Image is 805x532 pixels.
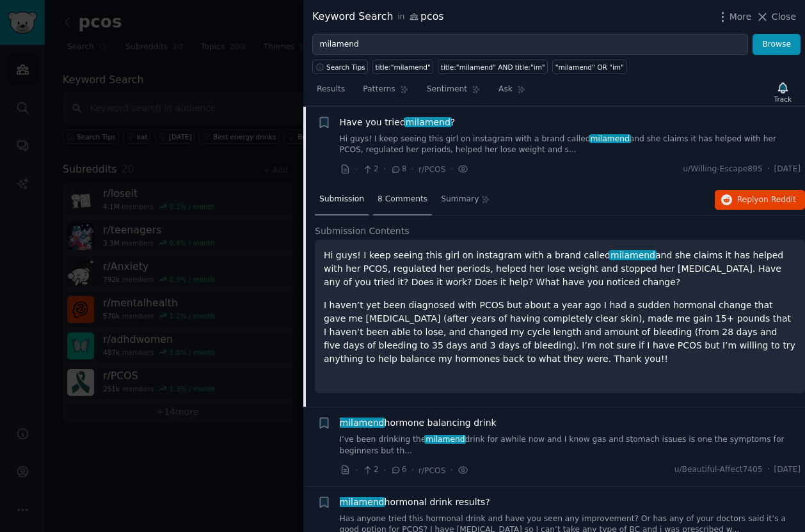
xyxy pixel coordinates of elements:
[422,79,485,106] a: Sentiment
[362,464,378,476] span: 2
[372,59,433,74] a: title:"milamend"
[312,34,748,56] input: Try a keyword related to your business
[390,464,406,476] span: 6
[716,10,752,24] button: More
[355,464,358,477] span: ·
[418,165,446,174] span: r/PCOS
[339,497,386,507] span: milamend
[772,10,796,24] span: Close
[609,250,657,260] span: milamend
[340,496,490,509] a: milamendhormonal drink results?
[312,79,349,106] a: Results
[358,79,413,106] a: Patterns
[737,194,796,206] span: Reply
[427,84,467,95] span: Sentiment
[441,63,545,72] div: title:"milamend" AND title:"im"
[397,12,404,23] span: in
[767,464,770,476] span: ·
[326,63,365,72] span: Search Tips
[450,464,452,477] span: ·
[441,194,479,205] span: Summary
[450,162,452,176] span: ·
[324,299,796,366] p: I haven’t yet been diagnosed with PCOS but about a year ago I had a sudden hormonal change that g...
[340,116,456,129] span: Have you tried ?
[340,434,801,457] a: I’ve been drinking themilamenddrink for awhile now and I know gas and stomach issues is one the s...
[674,464,763,476] span: u/Beautiful-Affect7405
[418,466,446,475] span: r/PCOS
[589,134,631,143] span: milamend
[729,10,752,24] span: More
[767,164,770,175] span: ·
[324,249,796,289] p: Hi guys! I keep seeing this girl on instagram with a brand called and she claims it has helped wi...
[552,59,626,74] a: "milamend" OR "im"
[378,194,427,205] span: 8 Comments
[715,190,805,210] button: Replyon Reddit
[498,84,513,95] span: Ask
[355,162,358,176] span: ·
[774,164,801,175] span: [DATE]
[312,59,368,74] button: Search Tips
[376,63,431,72] div: title:"milamend"
[383,162,386,176] span: ·
[312,9,444,25] div: Keyword Search pcos
[555,63,624,72] div: "milamend" OR "im"
[494,79,530,106] a: Ask
[438,59,548,74] a: title:"milamend" AND title:"im"
[383,464,386,477] span: ·
[340,116,456,129] a: Have you triedmilamend?
[424,435,466,444] span: milamend
[362,164,378,175] span: 2
[774,464,801,476] span: [DATE]
[317,84,345,95] span: Results
[363,84,395,95] span: Patterns
[340,416,497,430] a: milamendhormone balancing drink
[339,418,386,428] span: milamend
[683,164,762,175] span: u/Willing-Escape895
[411,464,414,477] span: ·
[774,95,792,104] div: Track
[340,416,497,430] span: hormone balancing drink
[404,117,452,127] span: milamend
[390,164,406,175] span: 8
[756,10,796,24] button: Close
[753,34,801,56] button: Browse
[319,194,364,205] span: Submission
[340,134,801,156] a: Hi guys! I keep seeing this girl on instagram with a brand calledmilamendand she claims it has he...
[759,195,796,204] span: on Reddit
[770,79,796,106] button: Track
[315,224,410,238] span: Submission Contents
[411,162,414,176] span: ·
[340,496,490,509] span: hormonal drink results?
